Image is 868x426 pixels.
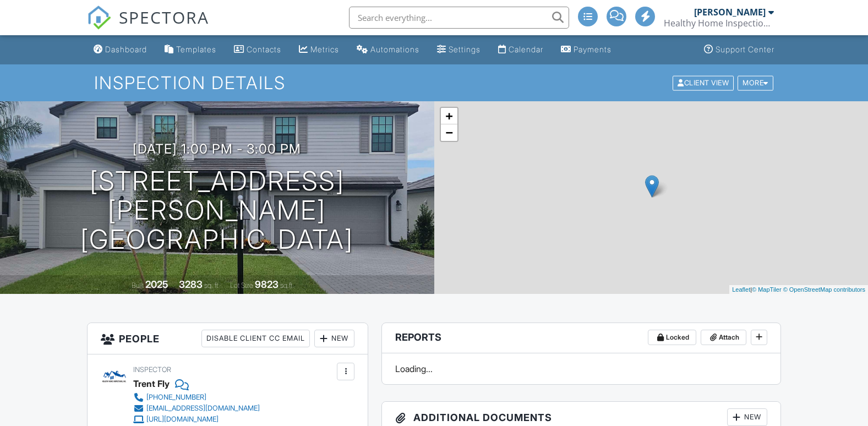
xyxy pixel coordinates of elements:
[716,45,774,54] div: Support Center
[160,40,221,60] a: Templates
[441,124,457,141] a: Zoom out
[133,403,260,414] a: [EMAIL_ADDRESS][DOMAIN_NAME]
[349,7,569,29] input: Search everything...
[133,141,301,156] h3: [DATE] 1:00 pm - 3:00 pm
[783,286,865,293] a: © OpenStreetMap contributors
[294,40,343,60] a: Metrics
[146,404,260,413] div: [EMAIL_ADDRESS][DOMAIN_NAME]
[18,167,417,254] h1: [STREET_ADDRESS][PERSON_NAME] [GEOGRAPHIC_DATA]
[441,108,457,124] a: Zoom in
[694,7,766,18] div: [PERSON_NAME]
[146,415,219,424] div: [URL][DOMAIN_NAME]
[664,18,774,29] div: Healthy Home Inspections Inc
[732,286,750,293] a: Leaflet
[280,281,294,290] span: sq.ft.
[433,40,485,60] a: Settings
[310,45,339,54] div: Metrics
[494,40,548,60] a: Calendar
[255,278,279,290] div: 9823
[247,45,281,54] div: Contacts
[89,40,151,60] a: Dashboard
[119,6,209,29] span: SPECTORA
[87,15,209,38] a: SPECTORA
[574,45,612,54] div: Payments
[179,278,203,290] div: 3283
[87,6,111,30] img: The Best Home Inspection Software - Spectora
[201,330,310,347] div: Disable Client CC Email
[230,40,286,60] a: Contacts
[738,75,773,90] div: More
[556,40,616,60] a: Payments
[133,392,260,403] a: [PHONE_NUMBER]
[509,45,543,54] div: Calendar
[752,286,782,293] a: © MapTiler
[370,45,419,54] div: Automations
[352,40,424,60] a: Automations (Advanced)
[449,45,481,54] div: Settings
[204,281,220,290] span: sq. ft.
[132,281,144,290] span: Built
[133,375,170,392] div: Trent Fly
[146,393,206,402] div: [PHONE_NUMBER]
[673,75,734,90] div: Client View
[230,281,253,290] span: Lot Size
[105,45,147,54] div: Dashboard
[176,45,216,54] div: Templates
[94,73,774,92] h1: Inspection Details
[133,414,260,425] a: [URL][DOMAIN_NAME]
[700,40,779,60] a: Support Center
[672,78,736,86] a: Client View
[133,365,171,374] span: Inspector
[145,278,168,290] div: 2025
[314,330,354,347] div: New
[729,285,868,294] div: |
[88,323,368,354] h3: People
[727,408,767,426] div: New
